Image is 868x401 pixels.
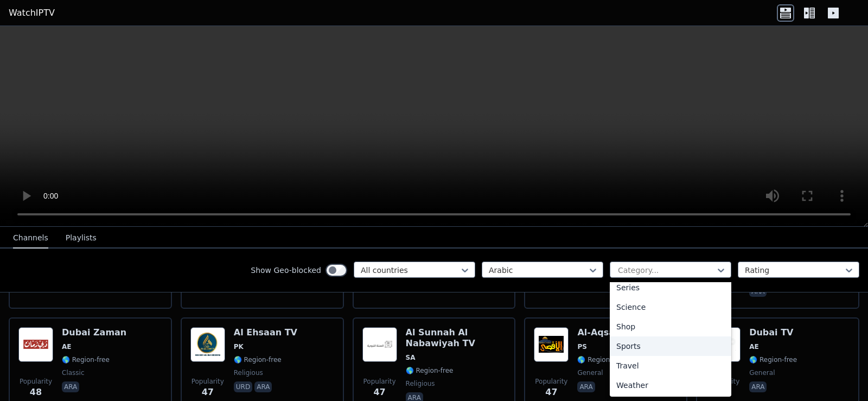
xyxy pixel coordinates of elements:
[234,381,252,392] p: urd
[610,297,731,317] div: Science
[18,327,53,362] img: Dubai Zaman
[234,368,263,377] span: religious
[251,265,321,276] label: Show Geo-blocked
[577,327,630,338] h6: Al-Aqsa TV
[62,327,126,338] h6: Dubai Zaman
[9,7,55,20] a: WatchIPTV
[749,355,797,364] span: 🌎 Region-free
[406,366,454,375] span: 🌎 Region-free
[30,386,42,399] span: 48
[545,386,557,399] span: 47
[406,353,416,362] span: SA
[610,336,731,356] div: Sports
[610,375,731,395] div: Weather
[535,377,567,386] span: Popularity
[190,327,225,362] img: Al Ehsaan TV
[254,381,272,392] p: ara
[20,377,52,386] span: Popularity
[62,368,85,377] span: classic
[534,327,569,362] img: Al-Aqsa TV
[749,368,775,377] span: general
[62,342,71,351] span: AE
[406,379,435,388] span: religious
[62,355,110,364] span: 🌎 Region-free
[202,386,214,399] span: 47
[577,381,595,392] p: ara
[577,355,625,364] span: 🌎 Region-free
[406,327,506,349] h6: Al Sunnah Al Nabawiyah TV
[610,356,731,375] div: Travel
[234,342,244,351] span: PK
[363,377,396,386] span: Popularity
[13,228,48,249] button: Channels
[577,342,586,351] span: PS
[62,381,79,392] p: ara
[610,278,731,297] div: Series
[610,317,731,336] div: Shop
[234,355,282,364] span: 🌎 Region-free
[749,381,767,392] p: ara
[749,342,758,351] span: AE
[362,327,397,362] img: Al Sunnah Al Nabawiyah TV
[234,327,297,338] h6: Al Ehsaan TV
[66,228,97,249] button: Playlists
[373,386,385,399] span: 47
[192,377,224,386] span: Popularity
[577,368,603,377] span: general
[749,327,797,338] h6: Dubai TV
